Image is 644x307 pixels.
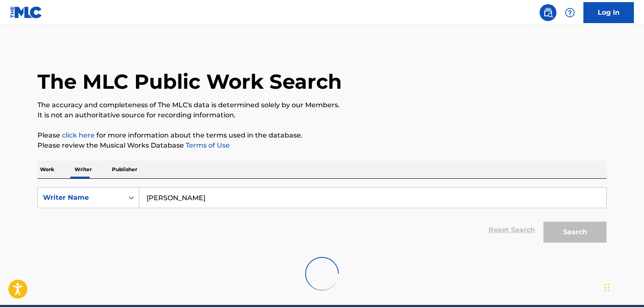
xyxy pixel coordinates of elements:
[562,4,578,21] div: Help
[10,6,43,19] img: MLC Logo
[37,161,57,178] p: Work
[109,161,140,178] p: Publisher
[37,187,607,247] form: Search Form
[303,254,341,293] img: preloader
[72,161,94,178] p: Writer
[37,110,607,120] p: It is not an authoritative source for recording information.
[540,4,556,21] a: Public Search
[37,69,342,94] h1: The MLC Public Work Search
[604,275,609,300] div: Drag
[37,130,607,140] p: Please for more information about the terms used in the database.
[565,8,575,18] img: help
[543,8,553,18] img: search
[37,140,607,151] p: Please review the Musical Works Database
[62,131,95,139] a: click here
[602,267,644,307] iframe: Chat Widget
[583,2,634,23] a: Log In
[184,141,230,149] a: Terms of Use
[37,100,607,110] p: The accuracy and completeness of The MLC's data is determined solely by our Members.
[43,193,119,203] div: Writer Name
